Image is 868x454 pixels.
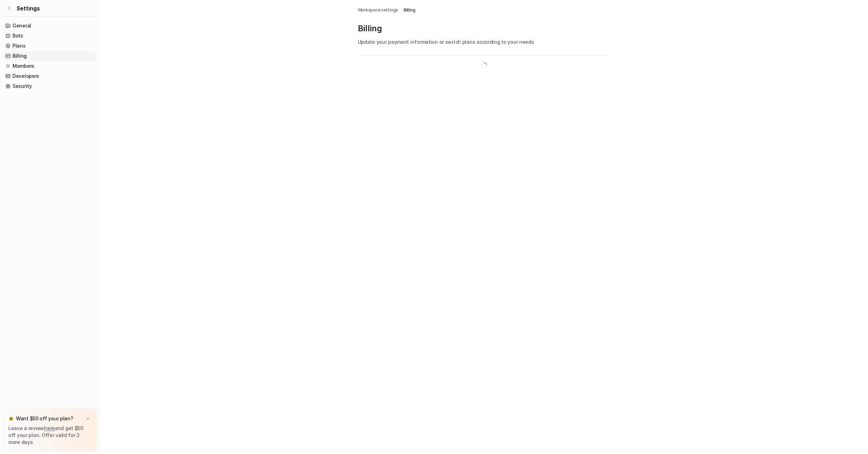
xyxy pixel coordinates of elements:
[3,41,97,51] a: Plans
[358,23,610,34] p: Billing
[3,31,97,41] a: Bots
[358,38,610,46] p: Update your payment information or switch plans according to your needs
[8,425,91,446] p: Leave a review and get $50 off your plan. Offer valid for 3 more days.
[16,415,73,422] p: Want $50 off your plan?
[3,61,97,71] a: Members
[86,416,90,421] img: x
[404,7,415,13] a: Billing
[3,81,97,91] a: Security
[8,416,14,421] img: star
[17,4,40,13] span: Settings
[358,7,398,13] a: Workspace settings
[3,21,97,31] a: General
[44,425,55,431] a: here
[400,7,402,13] span: /
[3,51,97,61] a: Billing
[3,71,97,81] a: Developers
